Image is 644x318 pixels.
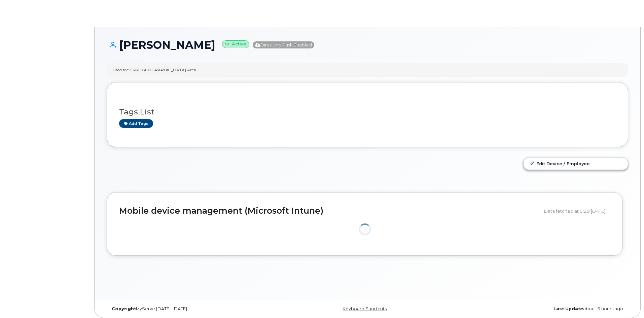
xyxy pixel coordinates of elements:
strong: Last Update [553,306,583,311]
h2: Mobile device management (Microsoft Intune) [119,206,539,216]
h1: [PERSON_NAME] [107,39,628,51]
div: Data fetched at 5:29 [DATE] [544,205,610,217]
a: Add tags [119,119,153,128]
small: Active [222,40,249,48]
a: Edit Device / Employee [524,157,628,170]
div: about 5 hours ago [454,306,628,312]
a: Keyboard Shortcuts [343,306,387,311]
span: Directory Push Enabled [253,41,314,48]
div: MyServe [DATE]–[DATE] [107,306,281,312]
div: Used for: CRP [GEOGRAPHIC_DATA] Area [113,67,196,73]
strong: Copyright [112,306,136,311]
h3: Tags List [119,108,616,116]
